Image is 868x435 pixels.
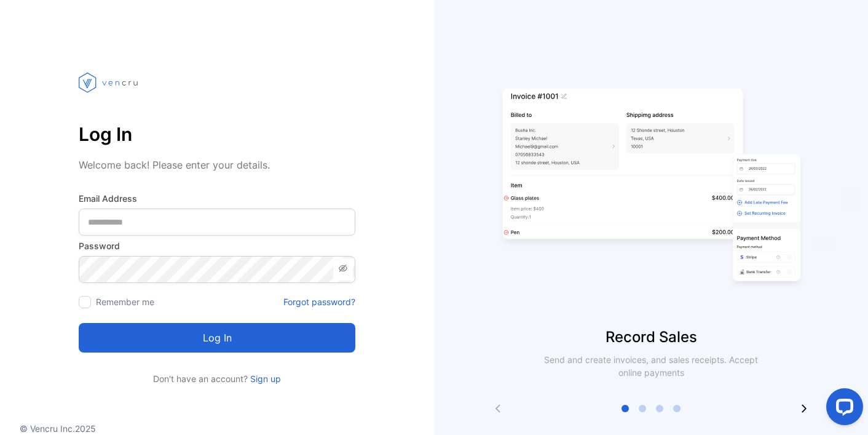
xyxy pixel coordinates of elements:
[79,372,355,385] p: Don't have an account?
[248,373,281,384] a: Sign up
[79,239,355,252] label: Password
[283,295,355,308] a: Forgot password?
[79,192,355,205] label: Email Address
[79,158,355,172] p: Welcome back! Please enter your details.
[816,383,868,435] iframe: LiveChat chat widget
[79,49,140,116] img: vencru logo
[434,326,868,348] p: Record Sales
[96,297,154,307] label: Remember me
[497,49,805,326] img: slider image
[79,323,355,353] button: Log in
[79,119,355,149] p: Log In
[533,353,769,379] p: Send and create invoices, and sales receipts. Accept online payments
